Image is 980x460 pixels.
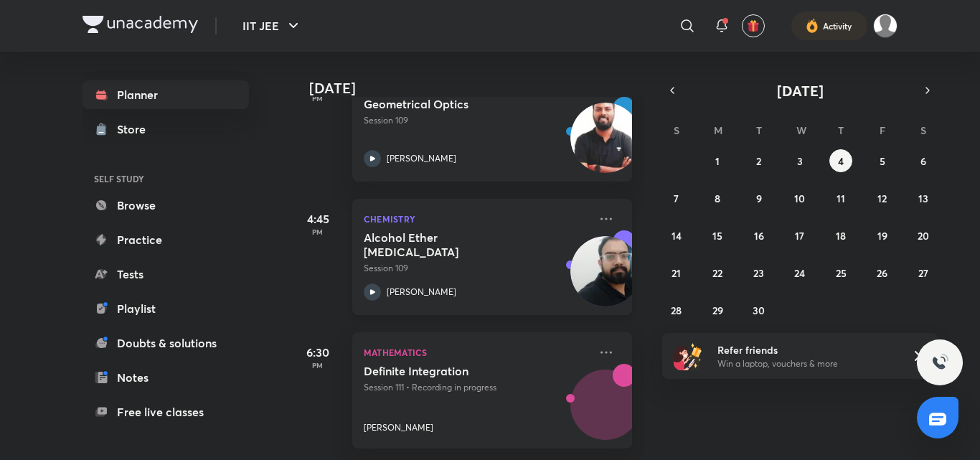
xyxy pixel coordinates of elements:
button: avatar [742,14,765,37]
h5: 6:30 [289,344,347,361]
abbr: September 6, 2025 [920,154,926,168]
a: Tests [83,260,249,288]
h5: 4:45 [289,210,347,227]
button: [DATE] [682,80,918,100]
button: September 17, 2025 [788,224,811,247]
button: September 28, 2025 [665,299,688,321]
abbr: September 20, 2025 [918,229,929,243]
a: Free live classes [83,398,249,426]
a: Doubts & solutions [83,329,249,357]
p: Mathematics [364,344,589,361]
abbr: September 23, 2025 [753,266,764,280]
a: Practice [83,225,249,254]
button: September 21, 2025 [665,261,688,284]
abbr: September 22, 2025 [712,266,722,280]
abbr: September 28, 2025 [671,304,682,317]
button: September 24, 2025 [788,261,811,284]
abbr: September 3, 2025 [797,154,803,168]
p: Session 109 [364,114,589,127]
abbr: September 8, 2025 [715,192,720,205]
abbr: September 10, 2025 [794,192,805,205]
abbr: September 30, 2025 [753,304,765,317]
abbr: Saturday [920,123,926,137]
button: September 25, 2025 [829,261,852,284]
abbr: September 7, 2025 [674,192,679,205]
h5: Definite Integration [364,364,542,378]
abbr: September 18, 2025 [836,229,846,243]
button: September 4, 2025 [829,149,852,172]
abbr: September 2, 2025 [756,154,761,168]
abbr: September 12, 2025 [877,192,887,205]
img: activity [806,17,819,34]
img: krishna agrawal [873,14,897,38]
button: September 29, 2025 [706,299,729,321]
abbr: September 26, 2025 [877,266,887,280]
img: avatar [747,19,760,32]
button: September 16, 2025 [748,224,771,247]
abbr: September 11, 2025 [837,192,845,205]
abbr: September 15, 2025 [712,229,722,243]
abbr: Wednesday [796,123,806,137]
button: September 23, 2025 [748,261,771,284]
abbr: September 13, 2025 [918,192,928,205]
abbr: Thursday [838,123,844,137]
p: Session 109 [364,262,589,275]
a: Notes [83,363,249,392]
span: [DATE] [777,81,824,100]
p: [PERSON_NAME] [364,421,433,434]
abbr: September 24, 2025 [794,266,805,280]
img: ttu [931,354,948,371]
abbr: September 1, 2025 [715,154,720,168]
abbr: September 29, 2025 [712,304,723,317]
abbr: September 27, 2025 [918,266,928,280]
button: September 19, 2025 [871,224,894,247]
button: September 6, 2025 [912,149,935,172]
abbr: Sunday [674,123,679,137]
abbr: September 14, 2025 [672,229,682,243]
a: Company Logo [83,16,198,37]
button: September 15, 2025 [706,224,729,247]
h5: Alcohol Ether Phenol [364,230,542,259]
button: September 5, 2025 [871,149,894,172]
img: Company Logo [83,16,198,33]
button: September 11, 2025 [829,187,852,210]
a: Planner [83,80,249,109]
p: Win a laptop, vouchers & more [717,357,894,370]
abbr: September 5, 2025 [880,154,885,168]
img: referral [674,342,702,370]
h5: Geometrical Optics [364,97,542,111]
img: Avatar [571,377,640,446]
a: Store [83,115,249,144]
abbr: September 25, 2025 [836,266,847,280]
button: September 2, 2025 [748,149,771,172]
button: September 27, 2025 [912,261,935,284]
abbr: September 17, 2025 [795,229,804,243]
abbr: September 19, 2025 [877,229,887,243]
a: Browse [83,191,249,220]
button: September 18, 2025 [829,224,852,247]
p: PM [289,94,347,103]
p: PM [289,361,347,370]
abbr: September 4, 2025 [838,154,844,168]
button: September 30, 2025 [748,299,771,321]
div: Store [117,121,154,138]
p: Session 111 • Recording in progress [364,381,589,394]
button: September 22, 2025 [706,261,729,284]
button: September 3, 2025 [788,149,811,172]
abbr: Tuesday [756,123,762,137]
button: September 9, 2025 [748,187,771,210]
h6: Refer friends [717,342,894,357]
button: September 10, 2025 [788,187,811,210]
button: September 8, 2025 [706,187,729,210]
p: Chemistry [364,210,589,227]
abbr: September 9, 2025 [756,192,762,205]
p: PM [289,227,347,236]
button: September 14, 2025 [665,224,688,247]
button: September 20, 2025 [912,224,935,247]
a: Playlist [83,294,249,323]
button: September 12, 2025 [871,187,894,210]
abbr: September 16, 2025 [754,229,764,243]
abbr: September 21, 2025 [672,266,681,280]
button: September 1, 2025 [706,149,729,172]
p: [PERSON_NAME] [387,286,456,299]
